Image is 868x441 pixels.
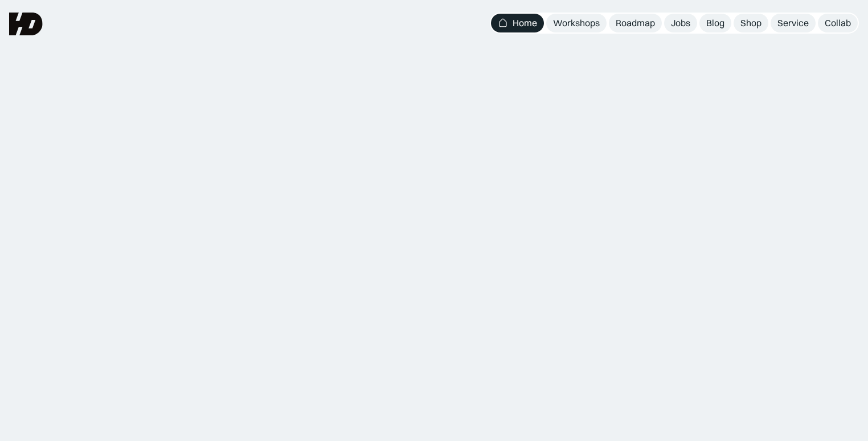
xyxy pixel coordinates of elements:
[734,14,768,32] a: Shop
[825,17,851,29] div: Collab
[671,17,690,29] div: Jobs
[740,17,761,29] div: Shop
[609,14,662,32] a: Roadmap
[699,14,731,32] a: Blog
[546,14,607,32] a: Workshops
[664,14,697,32] a: Jobs
[513,17,537,29] div: Home
[616,17,655,29] div: Roadmap
[777,17,809,29] div: Service
[553,17,600,29] div: Workshops
[706,17,724,29] div: Blog
[818,14,858,32] a: Collab
[491,14,544,32] a: Home
[771,14,816,32] a: Service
